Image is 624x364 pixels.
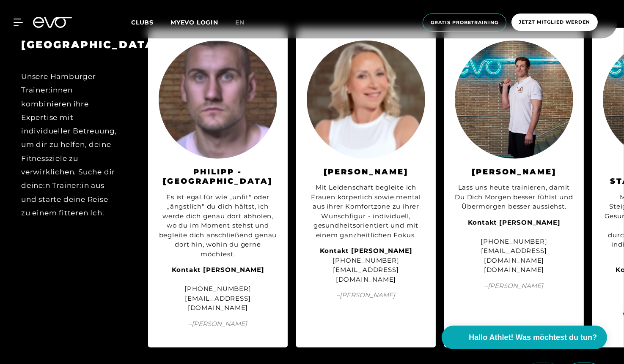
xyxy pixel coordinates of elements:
[469,332,597,343] span: Hallo Athlet! Was möchtest du tun?
[468,218,561,226] strong: Kontakt [PERSON_NAME]
[307,291,425,300] span: – [PERSON_NAME]
[307,246,425,284] div: [PHONE_NUMBER] [EMAIL_ADDRESS][DOMAIN_NAME]
[455,167,573,177] h3: [PERSON_NAME]
[442,326,607,349] button: Hallo Athlet! Was möchtest du tun?
[235,18,255,27] a: en
[131,19,154,26] span: Clubs
[159,41,277,159] img: Philipp
[159,193,277,259] div: Es ist egal für wie „unfit" oder „ängstlich" du dich hältst, ich werde dich genau dort abholen, w...
[519,19,590,26] span: Jetzt Mitglied werden
[307,183,425,240] div: Mit Leidenschaft begleite ich Frauen körperlich sowie mental aus ihrer Komfortzone zu ihrer Wunsc...
[131,18,170,26] a: Clubs
[455,183,573,212] div: Lass uns heute trainieren, damit Du Dich Morgen besser fühlst und Übermorgen besser aussiehst.
[455,281,573,291] span: – [PERSON_NAME]
[159,319,277,329] span: – [PERSON_NAME]
[170,19,218,26] a: MYEVO LOGIN
[159,265,277,313] div: [PHONE_NUMBER] [EMAIL_ADDRESS][DOMAIN_NAME]
[455,218,573,275] div: [PHONE_NUMBER] [EMAIL_ADDRESS][DOMAIN_NAME] [DOMAIN_NAME]
[455,41,573,159] img: Leonard
[320,247,412,255] strong: Kontakt [PERSON_NAME]
[431,19,498,26] span: Gratis Probetraining
[21,70,118,220] div: Unsere Hamburger Trainer:innen kombinieren ihre Expertise mit individueller Betreuung, um dir zu ...
[172,266,264,274] strong: Kontakt [PERSON_NAME]
[235,19,245,26] span: en
[509,14,600,32] a: Jetzt Mitglied werden
[159,167,277,186] h3: Philipp - [GEOGRAPHIC_DATA]
[307,41,425,159] img: Christina
[307,167,425,177] h3: [PERSON_NAME]
[420,14,509,32] a: Gratis Probetraining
